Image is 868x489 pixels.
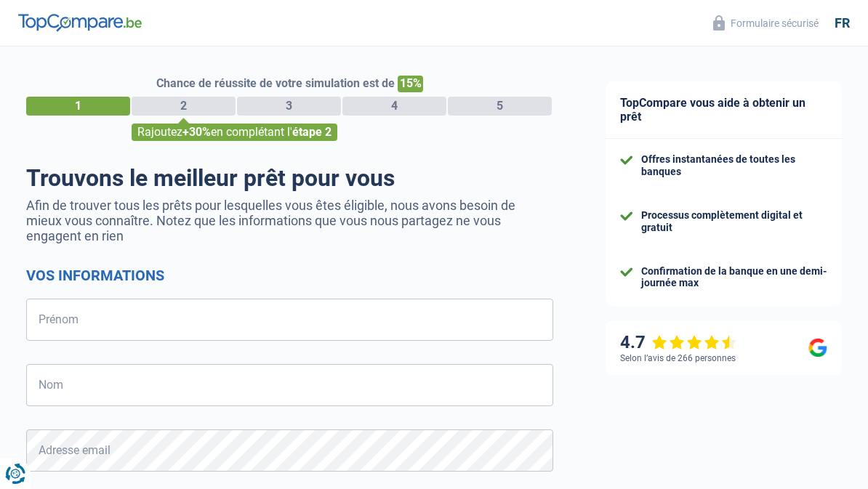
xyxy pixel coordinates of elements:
img: TopCompare Logo [18,14,142,31]
div: fr [835,15,850,31]
div: Processus complètement digital et gratuit [641,209,827,234]
div: 3 [237,97,341,116]
span: étape 2 [292,125,331,139]
h1: Trouvons le meilleur prêt pour vous [26,164,553,192]
div: Selon l’avis de 266 personnes [620,353,736,363]
div: 4 [342,97,446,116]
p: Afin de trouver tous les prêts pour lesquelles vous êtes éligible, nous avons besoin de mieux vou... [26,198,553,243]
div: 2 [132,97,236,116]
div: 5 [448,97,552,116]
h2: Vos informations [26,267,553,284]
span: 15% [398,76,423,92]
div: Confirmation de la banque en une demi-journée max [641,265,827,290]
div: TopCompare vous aide à obtenir un prêt [606,81,842,139]
div: 4.7 [620,332,737,353]
span: Chance de réussite de votre simulation est de [156,76,395,90]
div: 1 [26,97,130,116]
div: Rajoutez en complétant l' [132,124,337,141]
div: Offres instantanées de toutes les banques [641,153,827,178]
button: Formulaire sécurisé [704,11,827,35]
span: +30% [182,125,211,139]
